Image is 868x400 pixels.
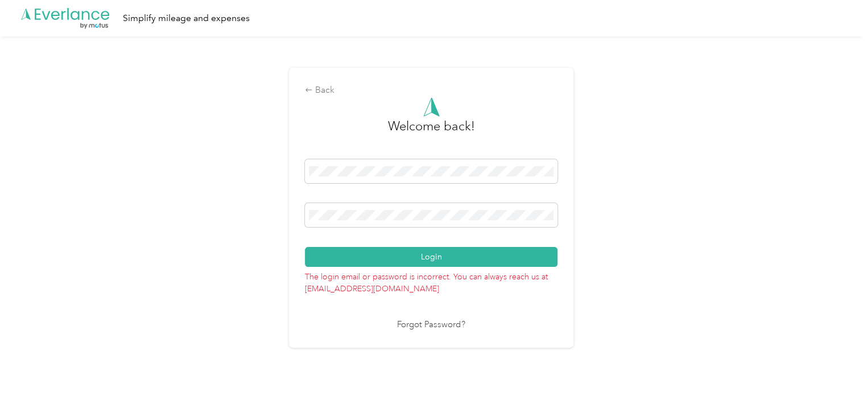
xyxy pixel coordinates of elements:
a: Forgot Password? [397,319,465,332]
p: The login email or password is incorrect. You can always reach us at [EMAIL_ADDRESS][DOMAIN_NAME] [305,267,557,295]
div: Simplify mileage and expenses [123,11,250,26]
button: Login [305,247,557,267]
h3: greeting [388,117,475,147]
div: Back [305,84,557,97]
